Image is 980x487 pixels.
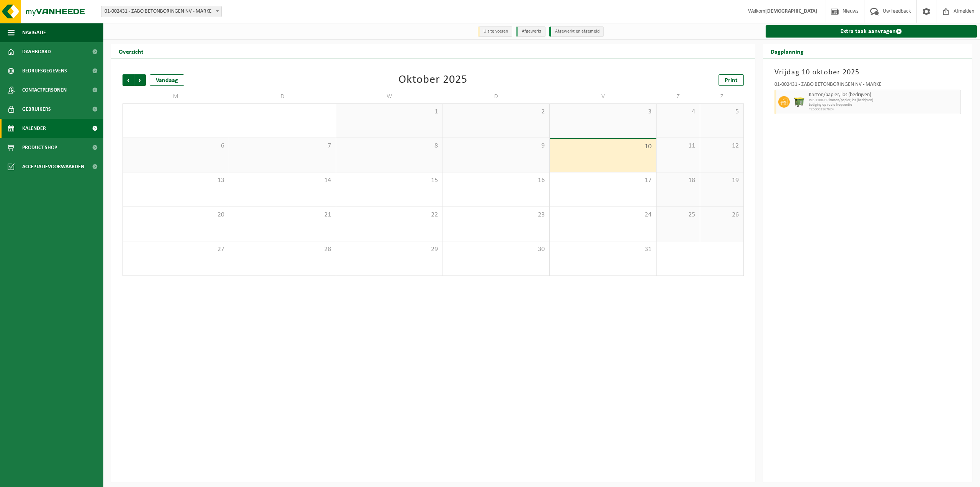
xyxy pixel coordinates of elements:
span: 16 [447,176,546,185]
span: 23 [447,211,546,219]
li: Uit te voeren [478,26,512,37]
div: Vandaag [150,74,184,86]
span: 01-002431 - ZABO BETONBORINGEN NV - MARKE [101,6,222,17]
td: M [122,90,229,103]
span: 15 [340,176,439,185]
span: 5 [704,108,740,116]
a: Extra taak aanvragen [766,25,977,38]
td: Z [700,90,744,103]
li: Afgewerkt en afgemeld [549,26,604,37]
span: 14 [233,176,332,185]
h2: Overzicht [111,44,151,59]
span: 10 [554,143,652,151]
h2: Dagplanning [763,44,811,59]
span: 4 [660,108,696,116]
span: Navigatie [22,23,46,42]
span: 9 [447,142,546,150]
span: 17 [554,176,652,185]
span: 7 [233,142,332,150]
td: W [336,90,443,103]
h3: Vrijdag 10 oktober 2025 [774,67,961,78]
span: 11 [660,142,696,150]
td: D [229,90,336,103]
span: 2 [447,108,546,116]
span: 21 [233,211,332,219]
td: D [443,90,550,103]
span: Kalender [22,119,46,138]
a: Print [719,74,744,86]
span: Karton/papier, los (bedrijven) [809,92,959,98]
span: Dashboard [22,42,51,61]
span: 24 [554,211,652,219]
span: 12 [704,142,740,150]
span: Acceptatievoorwaarden [22,157,84,176]
div: Oktober 2025 [399,74,467,86]
span: 19 [704,176,740,185]
span: 8 [340,142,439,150]
span: WB-1100-HP karton/papier, los (bedrijven) [809,98,959,103]
span: 28 [233,245,332,254]
span: 31 [554,245,652,254]
span: 26 [704,211,740,219]
span: Product Shop [22,138,57,157]
span: Contactpersonen [22,80,67,100]
span: Vorige [122,74,134,86]
span: Print [725,77,738,84]
strong: [DEMOGRAPHIC_DATA] [765,8,817,14]
span: 25 [660,211,696,219]
span: 29 [340,245,439,254]
span: 3 [554,108,652,116]
img: WB-1100-HPE-GN-50 [794,96,805,108]
span: Bedrijfsgegevens [22,61,67,80]
li: Afgewerkt [516,26,546,37]
td: V [550,90,657,103]
span: 18 [660,176,696,185]
span: Lediging op vaste frequentie [809,103,959,107]
span: Gebruikers [22,100,51,119]
span: 30 [447,245,546,254]
span: Volgende [134,74,146,86]
span: 01-002431 - ZABO BETONBORINGEN NV - MARKE [101,6,221,17]
span: 13 [127,176,225,185]
span: 20 [127,211,225,219]
div: 01-002431 - ZABO BETONBORINGEN NV - MARKE [774,82,961,90]
td: Z [657,90,700,103]
span: 6 [127,142,225,150]
span: 1 [340,108,439,116]
span: T250002167624 [809,107,959,112]
span: 27 [127,245,225,254]
span: 22 [340,211,439,219]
